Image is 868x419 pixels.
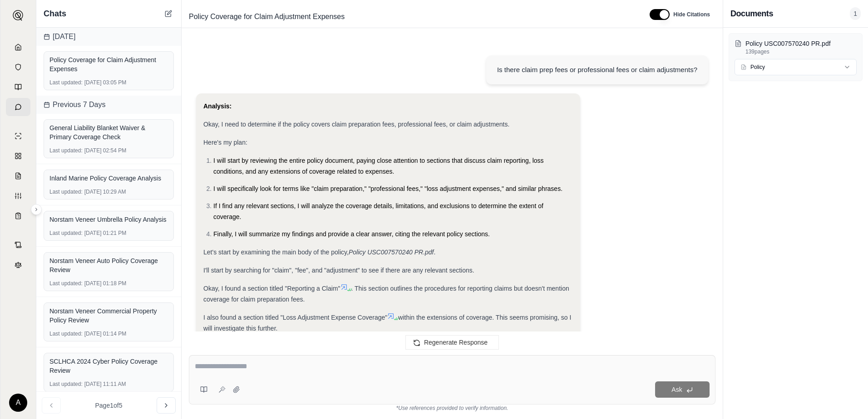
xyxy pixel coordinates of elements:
a: Legal Search Engine [6,256,30,274]
button: Policy USC007570240 PR.pdf139pages [735,39,857,55]
div: SCLHCA 2024 Cyber Policy Coverage Review [49,357,168,375]
span: Okay, I found a section titled "Reporting a Claim" [203,285,340,292]
p: 139 pages [745,48,857,55]
a: Home [6,38,30,56]
span: I will specifically look for terms like "claim preparation," "professional fees," "loss adjustmen... [213,185,562,192]
em: Policy USC007570240 PR.pdf [349,248,434,256]
a: Coverage Table [6,207,30,225]
div: [DATE] 03:05 PM [49,79,168,86]
button: Expand sidebar [31,204,42,215]
span: Let's start by examining the main body of the policy, [203,248,349,256]
div: Previous 7 Days [36,96,181,114]
div: General Liability Blanket Waiver & Primary Coverage Check [49,123,168,141]
span: I also found a section titled "Loss Adjustment Expense Coverage" [203,314,387,321]
div: Edit Title [185,10,639,24]
a: Chat [6,98,30,116]
div: [DATE] 01:18 PM [49,280,168,287]
span: Chats [44,7,66,20]
div: [DATE] 01:21 PM [49,229,168,237]
div: *Use references provided to verify information. [189,404,715,412]
span: . This section outlines the procedures for reporting claims but doesn't mention coverage for clai... [203,285,569,303]
a: Single Policy [6,127,30,145]
img: Expand sidebar [13,10,24,21]
a: Documents Vault [6,58,30,76]
span: Hide Citations [673,11,710,18]
span: I'll start by searching for "claim", "fee", and "adjustment" to see if there are any relevant sec... [203,267,474,274]
span: Regenerate Response [424,339,488,346]
button: New Chat [163,8,174,19]
span: Page 1 of 5 [95,401,123,410]
span: . [434,248,435,256]
div: Policy Coverage for Claim Adjustment Expenses [49,55,168,73]
h3: Documents [730,7,773,20]
div: [DATE] 01:14 PM [49,330,168,337]
a: Custom Report [6,187,30,205]
span: Ask [671,386,682,393]
div: [DATE] 11:11 AM [49,380,168,388]
div: A [9,394,27,412]
span: I will start by reviewing the entire policy document, paying close attention to sections that dis... [213,157,544,175]
span: Last updated: [49,147,83,154]
span: If I find any relevant sections, I will analyze the coverage details, limitations, and exclusions... [213,202,543,220]
a: Prompt Library [6,78,30,96]
p: Policy USC007570240 PR.pdf [745,39,857,48]
div: [DATE] 02:54 PM [49,147,168,154]
div: Inland Marine Policy Coverage Analysis [49,174,168,183]
span: Last updated: [49,229,83,237]
span: Last updated: [49,330,83,337]
button: Regenerate Response [405,335,499,350]
button: Expand sidebar [9,6,27,24]
span: Okay, I need to determine if the policy covers claim preparation fees, professional fees, or clai... [203,121,509,128]
a: Claim Coverage [6,167,30,185]
div: [DATE] [36,28,181,46]
button: Ask [655,381,710,398]
span: Last updated: [49,280,83,287]
span: Last updated: [49,188,83,195]
span: Policy Coverage for Claim Adjustment Expenses [185,10,348,24]
strong: Analysis: [203,102,232,110]
span: Last updated: [49,380,83,388]
span: Here's my plan: [203,139,247,146]
div: Norstam Veneer Commercial Property Policy Review [49,307,168,325]
div: Is there claim prep fees or professional fees or claim adjustments? [497,64,697,75]
span: Finally, I will summarize my findings and provide a clear answer, citing the relevant policy sect... [213,230,490,238]
div: Norstam Veneer Auto Policy Coverage Review [49,256,168,274]
a: Contract Analysis [6,236,30,254]
a: Policy Comparisons [6,147,30,165]
span: 1 [850,7,861,20]
span: Last updated: [49,79,83,86]
div: Norstam Veneer Umbrella Policy Analysis [49,215,168,224]
div: [DATE] 10:29 AM [49,188,168,195]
